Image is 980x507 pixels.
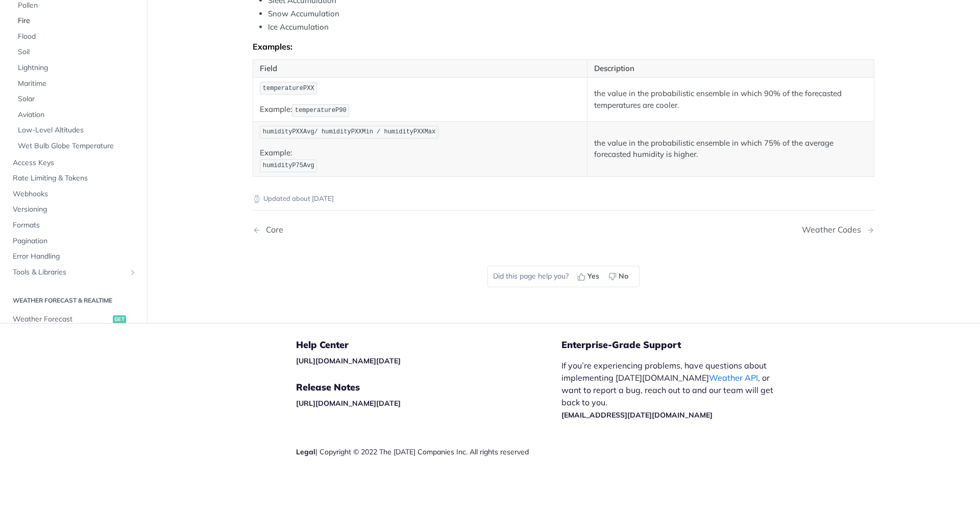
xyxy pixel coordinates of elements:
[561,359,784,421] p: If you’re experiencing problems, have questions about implementing [DATE][DOMAIN_NAME] , or want ...
[13,236,137,246] span: Pagination
[296,399,401,408] a: [URL][DOMAIN_NAME][DATE]
[8,233,139,248] a: Pagination
[18,94,137,104] span: Solar
[8,155,139,170] a: Access Keys
[296,447,315,456] a: Legal
[13,91,139,107] a: Solar
[8,264,139,280] a: Tools & LibrariesShow subpages for Tools & Libraries
[561,410,713,420] a: [EMAIL_ADDRESS][DATE][DOMAIN_NAME]
[605,269,634,284] button: No
[13,267,126,277] span: Tools & Libraries
[13,157,137,168] span: Access Keys
[263,85,314,92] span: temperaturePXX
[263,128,435,135] span: humidityPXXAvg/ humidityPXXMin / humidityPXXMax
[619,271,628,282] span: No
[13,76,139,91] a: Maritime
[13,189,137,199] span: Webhooks
[253,225,519,235] a: Previous Page: Core
[18,78,137,88] span: Maritime
[268,21,874,33] li: Ice Accumulation
[13,29,139,44] a: Flood
[13,314,110,325] span: Weather Forecast
[260,103,580,118] p: Example:
[296,381,561,394] h5: Release Notes
[13,60,139,76] a: Lightning
[594,88,867,111] p: the value in the probabilistic ensemble in which 90% of the forecasted temperatures are cooler.
[260,147,580,173] p: Example:
[13,220,137,231] span: Formats
[802,225,866,235] div: Weather Codes
[594,137,867,160] p: the value in the probabilistic ensemble in which 75% of the average forecasted humidity is higher.
[587,271,599,282] span: Yes
[13,123,139,138] a: Low-Level Altitudes
[8,296,139,305] h2: Weather Forecast & realtime
[594,63,867,75] p: Description
[8,171,139,186] a: Rate Limiting & Tokens
[296,339,561,351] h5: Help Center
[574,269,605,284] button: Yes
[8,218,139,233] a: Formats
[18,47,137,57] span: Soil
[253,194,874,204] p: Updated about [DATE]
[296,447,561,457] div: | Copyright © 2022 The [DATE] Companies Inc. All rights reserved
[296,356,401,365] a: [URL][DOMAIN_NAME][DATE]
[13,204,137,215] span: Versioning
[18,125,137,135] span: Low-Level Altitudes
[13,13,139,29] a: Fire
[18,63,137,73] span: Lightning
[263,162,314,169] span: humidityP75Avg
[295,107,347,114] span: temperatureP90
[13,107,139,122] a: Aviation
[113,315,126,324] span: get
[13,173,137,183] span: Rate Limiting & Tokens
[8,202,139,217] a: Versioning
[260,63,580,75] p: Field
[802,225,874,235] a: Next Page: Weather Codes
[129,268,137,276] button: Show subpages for Tools & Libraries
[253,41,874,52] div: Examples:
[8,249,139,264] a: Error Handling
[18,109,137,120] span: Aviation
[487,266,640,287] div: Did this page help you?
[268,8,874,20] li: Snow Accumulation
[261,225,283,235] div: Core
[13,44,139,60] a: Soil
[13,251,137,262] span: Error Handling
[709,373,758,383] a: Weather API
[18,141,137,151] span: Wet Bulb Globe Temperature
[561,339,800,351] h5: Enterprise-Grade Support
[13,139,139,154] a: Wet Bulb Globe Temperature
[18,16,137,26] span: Fire
[8,186,139,201] a: Webhooks
[18,31,137,41] span: Flood
[253,215,874,245] nav: Pagination Controls
[8,312,139,327] a: Weather Forecastget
